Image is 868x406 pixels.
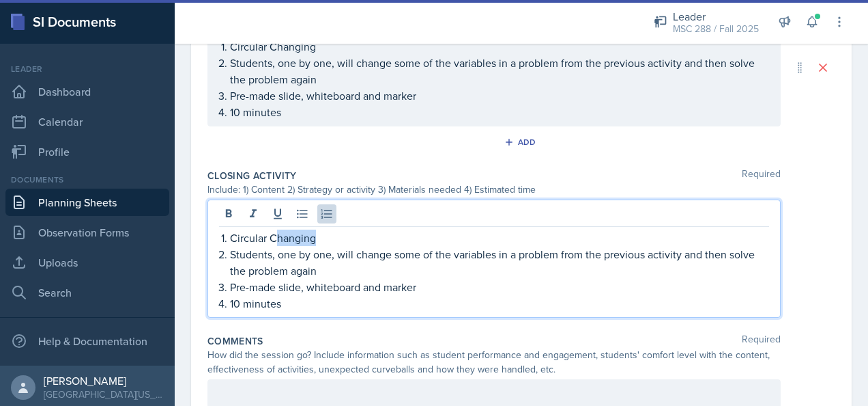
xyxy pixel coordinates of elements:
[500,132,544,152] button: Add
[230,104,769,120] p: 10 minutes
[230,55,769,87] p: Students, one by one, will change some of the variables in a problem from the previous activity a...
[230,279,769,295] p: Pre-made slide, whiteboard and marker
[673,22,759,36] div: MSC 288 / Fall 2025
[44,374,164,388] div: [PERSON_NAME]
[5,327,169,355] div: Help & Documentation
[5,219,169,246] a: Observation Forms
[5,108,169,135] a: Calendar
[44,388,164,401] div: [GEOGRAPHIC_DATA][US_STATE] in [GEOGRAPHIC_DATA]
[207,169,297,182] label: Closing Activity
[5,78,169,105] a: Dashboard
[5,279,169,306] a: Search
[230,295,769,312] p: 10 minutes
[5,138,169,165] a: Profile
[207,348,781,377] div: How did the session go? Include information such as student performance and engagement, students'...
[230,38,769,55] p: Circular Changing
[5,189,169,216] a: Planning Sheets
[5,174,169,186] div: Documents
[507,137,536,148] div: Add
[230,230,769,246] p: Circular Changing
[5,249,169,276] a: Uploads
[207,334,263,348] label: Comments
[742,334,781,348] span: Required
[207,182,781,197] div: Include: 1) Content 2) Strategy or activity 3) Materials needed 4) Estimated time
[673,8,759,25] div: Leader
[742,169,781,182] span: Required
[230,246,769,279] p: Students, one by one, will change some of the variables in a problem from the previous activity a...
[230,87,769,104] p: Pre-made slide, whiteboard and marker
[5,63,169,75] div: Leader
